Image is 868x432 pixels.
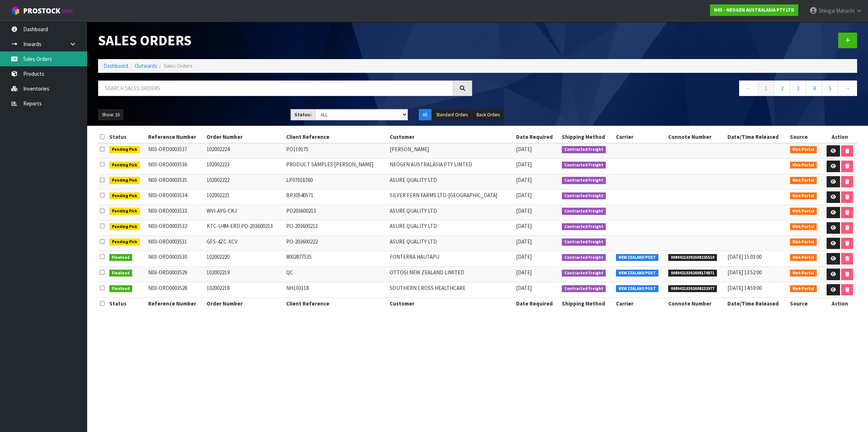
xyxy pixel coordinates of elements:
td: 102002221 [205,190,284,205]
button: Show: 10 [98,109,123,121]
span: Contracted Freight [562,270,606,277]
span: Sales Orders [164,62,192,69]
td: 102002224 [205,143,284,159]
span: Contracted Freight [562,254,606,261]
span: [DATE] [516,176,532,183]
td: NH103118 [284,282,388,298]
td: N03-ORD0003531 [146,236,205,251]
span: Web Portal [790,285,817,292]
span: ProStock [23,6,60,16]
td: 8002877535 [284,251,388,267]
span: Contracted Freight [562,238,606,246]
span: [DATE] [516,269,532,276]
span: [DATE] [516,253,532,260]
th: Date/Time Released [726,131,788,143]
a: 1 [758,80,774,96]
button: Standard Orders [432,109,472,121]
td: N03-ORD0003536 [146,159,205,174]
td: N03-ORD0003532 [146,220,205,236]
th: Status [108,131,146,143]
td: 102002220 [205,251,284,267]
td: ASURE QUALITY LTD [388,236,514,251]
span: [DATE] [516,238,532,245]
th: Order Number [205,298,284,309]
td: PRODUCT SAMPLES [PERSON_NAME] [284,159,388,174]
span: [DATE] [516,223,532,229]
td: GFS-4ZC-XCV [205,236,284,251]
span: Web Portal [790,208,817,215]
span: [DATE] [516,146,532,153]
th: Reference Number [146,298,205,309]
th: Action [823,131,857,143]
th: Date Required [514,298,560,309]
button: All [419,109,431,121]
span: Contracted Freight [562,208,606,215]
span: 00894210392608235510 [668,254,717,261]
span: Pending Pick [109,238,140,246]
td: LP07016760 [284,174,388,190]
button: Back Orders [472,109,504,121]
a: 2 [774,80,790,96]
th: Status [108,298,146,309]
th: Connote Number [666,298,726,309]
th: Connote Number [666,131,726,143]
span: Web Portal [790,254,817,261]
span: Web Portal [790,146,817,153]
td: SILVER FERN FARMS LTD-[GEOGRAPHIC_DATA] [388,190,514,205]
a: Outwards [135,62,157,69]
small: WMS [62,8,73,15]
td: KTC-U4M-ERD PO-203600213 [205,220,284,236]
td: 102002223 [205,159,284,174]
span: Web Portal [790,177,817,184]
a: → [838,80,857,96]
td: N03-ORD0003529 [146,267,205,282]
th: Customer [388,298,514,309]
td: FONTERRA HAUTAPU [388,251,514,267]
span: [DATE] 15:03:00 [727,253,762,260]
td: PO119175 [284,143,388,159]
a: 3 [790,80,806,96]
a: 4 [806,80,822,96]
span: Contracted Freight [562,223,606,230]
span: Contracted Freight [562,192,606,200]
th: Customer [388,131,514,143]
span: NEW ZEALAND POST [616,285,658,292]
td: OTTOGI NEW ZEALAND LIMITED [388,267,514,282]
td: PO-203600213 [284,220,388,236]
th: Date Required [514,131,560,143]
th: Carrier [614,131,666,143]
td: N03-ORD0003528 [146,282,205,298]
span: Shingai [819,7,835,14]
h1: Sales Orders [98,33,472,48]
th: Shipping Method [560,131,614,143]
span: NEW ZEALAND POST [616,254,658,261]
td: NEOGEN AUSTRALASIA PTY LIMTED [388,159,514,174]
td: 102002219 [205,267,284,282]
span: Web Portal [790,270,817,277]
td: PO-203600222 [284,236,388,251]
strong: N03 - NEOGEN AUSTRALASIA PTY LTD [714,7,794,13]
td: PO203600213 [284,205,388,220]
span: [DATE] [516,207,532,214]
span: [DATE] [516,284,532,291]
img: cube-alt.png [11,6,20,15]
span: NEW ZEALAND POST [616,270,658,277]
span: Pending Pick [109,208,140,215]
th: Source [788,131,823,143]
span: Finalised [109,285,132,292]
span: Contracted Freight [562,146,606,153]
td: N03-ORD0003530 [146,251,205,267]
td: ASURE QUALITY LTD [388,174,514,190]
span: Contracted Freight [562,285,606,292]
span: Pending Pick [109,223,140,230]
td: N03-ORD0003534 [146,190,205,205]
strong: Status: [295,112,312,118]
td: N03-ORD0003533 [146,205,205,220]
td: SOUTHERN CROSS HEALTHCARE [388,282,514,298]
td: ASURE QUALITY LTD [388,205,514,220]
span: Web Portal [790,192,817,200]
th: Client Reference [284,298,388,309]
span: Web Portal [790,223,817,230]
span: 00894210392608174871 [668,270,717,277]
th: Date/Time Released [726,298,788,309]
